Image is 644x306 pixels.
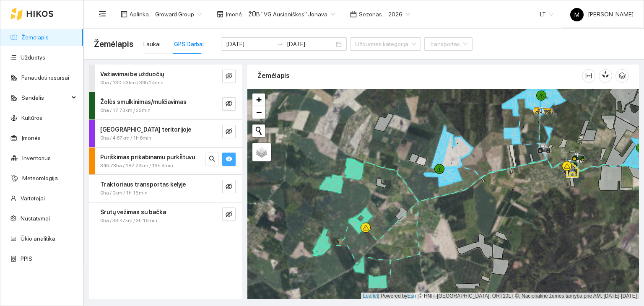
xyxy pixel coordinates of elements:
a: Zoom out [252,106,265,119]
span: to [277,41,283,47]
div: Laukai [143,39,161,49]
span: [PERSON_NAME] [570,11,634,18]
span: + [256,94,262,105]
button: Initiate a new search [252,124,265,137]
span: Žemėlapis [94,37,133,51]
span: Sandėlis [21,89,69,106]
a: Leaflet [363,293,378,299]
span: 0ha / 33.47km / 3h 16min [100,217,157,225]
button: menu-fold [94,6,111,23]
button: search [205,153,219,166]
span: search [209,156,216,163]
span: LT [540,8,553,21]
span: eye-invisible [226,128,232,136]
a: Esri [408,293,416,299]
strong: Traktoriaus transportas kelyje [100,181,186,188]
button: column-width [582,69,595,83]
span: 0ha / 4.67km / 1h 6min [100,134,151,142]
a: Įmonės [21,135,41,141]
div: Žemėlapis [257,64,582,88]
span: eye-invisible [226,183,232,191]
span: Įmonė : [226,10,243,19]
span: − [256,107,262,117]
a: Layers [252,143,271,161]
span: shop [217,11,223,18]
span: swap-right [277,41,283,47]
div: Purškimas prikabinamu purkštuvu346.73ha / 182.29km / 13h 9minsearcheye [89,148,242,175]
a: Kultūros [21,114,42,121]
strong: Srutų vežimas su bačka [100,209,166,215]
input: Pabaigos data [287,39,334,49]
div: GPS Darbai [174,39,204,49]
span: Groward Group [155,8,202,21]
strong: [GEOGRAPHIC_DATA] teritorijoje [100,126,191,133]
div: | Powered by © HNIT-[GEOGRAPHIC_DATA]; ORT10LT ©, Nacionalinė žemės tarnyba prie AM, [DATE]-[DATE] [361,293,639,300]
a: PPIS [21,255,32,262]
span: Aplinka : [130,10,150,19]
input: Pradžios data [226,39,273,49]
div: Važiavimai be užduočių0ha / 130.53km / 39h 24mineye-invisible [89,65,242,92]
a: Užduotys [21,54,45,61]
div: Traktoriaus transportas kelyje0ha / 0km / 1h 15mineye-invisible [89,175,242,202]
a: Nustatymai [21,215,50,222]
button: eye-invisible [222,125,236,138]
a: Meteorologija [22,175,58,182]
span: 0ha / 130.53km / 39h 24min [100,79,164,87]
a: Ūkio analitika [21,235,55,242]
span: layout [121,11,127,18]
span: eye-invisible [226,100,232,108]
span: 0ha / 17.73km / 22min [100,106,151,114]
a: Vartotojai [21,195,45,202]
button: eye-invisible [222,180,236,193]
strong: Važiavimai be užduočių [100,71,164,78]
button: eye-invisible [222,207,236,221]
span: Sezonas : [359,10,383,19]
a: Zoom in [252,93,265,106]
a: Panaudoti resursai [21,74,69,81]
span: eye-invisible [226,73,232,80]
span: eye [226,156,232,163]
span: 346.73ha / 182.29km / 13h 9min [100,162,173,170]
button: eye-invisible [222,97,236,111]
button: eye [222,153,236,166]
div: Žolės smulkinimas/mulčiavimas0ha / 17.73km / 22mineye-invisible [89,92,242,119]
div: [GEOGRAPHIC_DATA] teritorijoje0ha / 4.67km / 1h 6mineye-invisible [89,120,242,147]
span: column-width [582,73,595,79]
span: menu-fold [99,10,106,18]
strong: Žolės smulkinimas/mulčiavimas [100,99,187,105]
a: Žemėlapis [21,34,49,41]
a: Inventorius [22,155,51,161]
span: | [418,293,419,299]
span: M [574,8,579,21]
span: 0ha / 0km / 1h 15min [100,189,148,197]
strong: Purškimas prikabinamu purkštuvu [100,154,195,161]
span: calendar [350,11,357,18]
span: ŽŪB "VG Ausieniškės" Jonava [248,8,335,21]
button: eye-invisible [222,70,236,83]
div: Srutų vežimas su bačka0ha / 33.47km / 3h 16mineye-invisible [89,202,242,230]
span: eye-invisible [226,211,232,219]
span: 2026 [388,8,410,21]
